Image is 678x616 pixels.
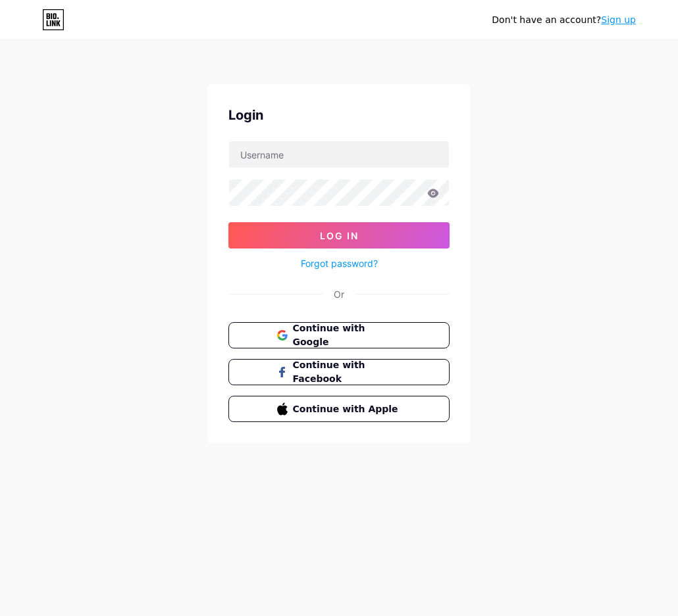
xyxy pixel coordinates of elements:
[228,222,450,249] button: Log In
[229,141,449,168] input: Username
[228,105,450,125] div: Login
[320,230,359,241] span: Log In
[293,321,402,349] span: Continue with Google
[601,14,636,25] a: Sign up
[293,358,402,386] span: Continue with Facebook
[228,396,450,422] button: Continue with Apple
[492,13,636,27] div: Don't have an account?
[293,402,402,416] span: Continue with Apple
[228,322,450,348] button: Continue with Google
[228,359,450,385] button: Continue with Facebook
[334,287,344,301] div: Or
[301,256,378,270] a: Forgot password?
